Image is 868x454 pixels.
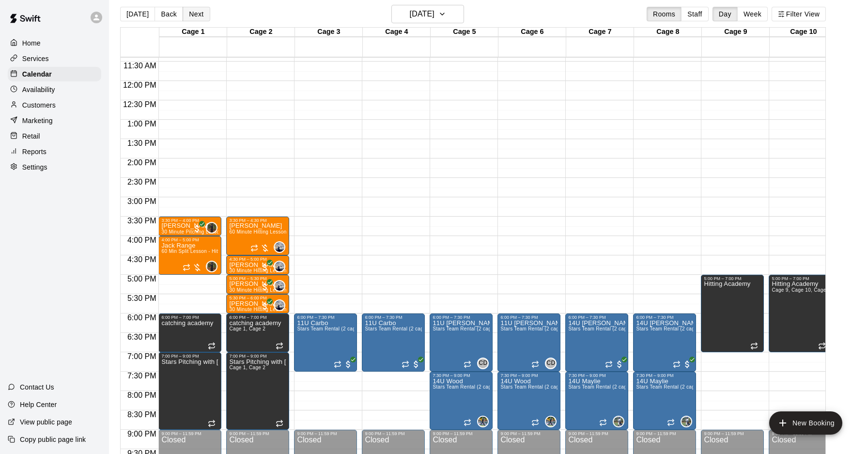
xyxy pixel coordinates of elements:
[206,261,217,272] div: Mike Thatcher
[410,7,434,21] h6: [DATE]
[568,326,634,331] span: Stars Team Rental (2 cages)
[161,249,247,254] span: 60 Min Split Lesson - Hitting/Pitching
[125,430,159,438] span: 9:00 PM
[158,313,221,352] div: 6:00 PM – 7:00 PM: catching academy
[208,342,216,350] span: Recurring event
[125,217,159,225] span: 3:30 PM
[362,313,425,372] div: 6:00 PM – 7:30 PM: 11U Carbo
[274,241,285,253] div: Wells Jones
[275,300,284,310] img: Wells Jones
[274,280,285,292] div: Wells Jones
[22,85,55,94] p: Availability
[615,360,624,369] span: All customers have paid
[229,268,286,273] span: 30 Minute Hitting Lesson
[226,275,289,294] div: 5:00 PM – 5:30 PM: Remy Pomaranski
[8,36,101,50] a: Home
[121,100,158,109] span: 12:30 PM
[433,373,490,378] div: 7:30 PM – 9:00 PM
[568,384,634,390] span: Stars Team Rental (2 cages)
[8,82,101,97] div: Availability
[183,7,210,21] button: Next
[125,410,159,419] span: 8:30 PM
[673,360,681,368] span: Recurring event
[613,416,624,427] div: Ryan Maylie
[681,416,692,427] div: Ryan Maylie
[22,54,49,63] p: Services
[713,7,738,21] button: Day
[681,7,709,21] button: Staff
[125,178,159,186] span: 2:30 PM
[206,222,217,234] div: Mike Thatcher
[636,315,693,320] div: 6:00 PM – 7:30 PM
[500,431,558,436] div: 9:00 PM – 11:59 PM
[275,262,284,271] img: Wells Jones
[125,139,159,147] span: 1:30 PM
[531,360,539,368] span: Recurring event
[479,359,487,368] span: CD
[464,360,471,368] span: Recurring event
[684,416,692,427] span: Ryan Maylie
[125,294,159,302] span: 5:30 PM
[568,315,625,320] div: 6:00 PM – 7:30 PM
[207,223,217,233] img: Mike Thatcher
[365,431,422,436] div: 9:00 PM – 11:59 PM
[682,360,692,369] span: All customers have paid
[8,129,101,143] a: Retail
[20,382,54,392] p: Contact Us
[125,352,159,360] span: 7:00 PM
[769,275,832,352] div: 5:00 PM – 7:00 PM: Hitting Academy
[297,326,363,331] span: Stars Team Rental (2 cages)
[161,218,218,223] div: 3:30 PM – 4:00 PM
[260,301,270,311] span: All customers have paid
[278,299,285,311] span: Wells Jones
[22,162,47,172] p: Settings
[500,315,558,320] div: 6:00 PM – 7:30 PM
[546,359,555,368] span: CD
[155,7,183,21] button: Back
[125,333,159,341] span: 6:30 PM
[229,257,286,262] div: 4:30 PM – 5:00 PM
[701,275,764,352] div: 5:00 PM – 7:00 PM: Hitting Academy
[158,236,221,275] div: 4:00 PM – 5:00 PM: Jack Range
[161,229,222,235] span: 30 Minute Pitching Lesson
[497,372,560,430] div: 7:30 PM – 9:00 PM: 14U Wood
[275,281,284,291] img: Wells Jones
[161,354,218,359] div: 7:00 PM – 9:00 PM
[772,276,829,281] div: 5:00 PM – 7:00 PM
[22,147,46,157] p: Reports
[159,28,227,37] div: Cage 1
[402,360,409,368] span: Recurring event
[8,51,101,66] a: Services
[8,113,101,128] a: Marketing
[125,236,159,244] span: 4:00 PM
[617,416,624,427] span: Ryan Maylie
[22,38,41,48] p: Home
[20,435,86,444] p: Copy public page link
[772,287,855,293] span: Cage 9, Cage 10, Cage 11, Cage 12
[411,360,421,369] span: All customers have paid
[227,28,295,37] div: Cage 2
[278,280,285,292] span: Wells Jones
[818,342,826,350] span: Recurring event
[633,372,696,430] div: 7:30 PM – 9:00 PM: 14U Maylie
[636,431,693,436] div: 9:00 PM – 11:59 PM
[125,313,159,322] span: 6:00 PM
[125,372,159,380] span: 7:30 PM
[737,7,768,21] button: Week
[226,217,289,255] div: 3:30 PM – 4:30 PM: 60 Minute Hitting Lesson
[294,313,357,372] div: 6:00 PM – 7:30 PM: 11U Carbo
[229,276,286,281] div: 5:00 PM – 5:30 PM
[545,416,557,427] div: Derek Wood
[430,372,493,430] div: 7:30 PM – 9:00 PM: 14U Wood
[22,116,53,125] p: Marketing
[667,419,675,426] span: Recurring event
[500,384,566,390] span: Stars Team Rental (2 cages)
[226,255,289,275] div: 4:30 PM – 5:00 PM: Zachary Rotenberry
[647,7,682,21] button: Rooms
[120,7,155,21] button: [DATE]
[229,287,286,293] span: 30 Minute Hitting Lesson
[343,360,353,369] span: All customers have paid
[229,431,286,436] div: 9:00 PM – 11:59 PM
